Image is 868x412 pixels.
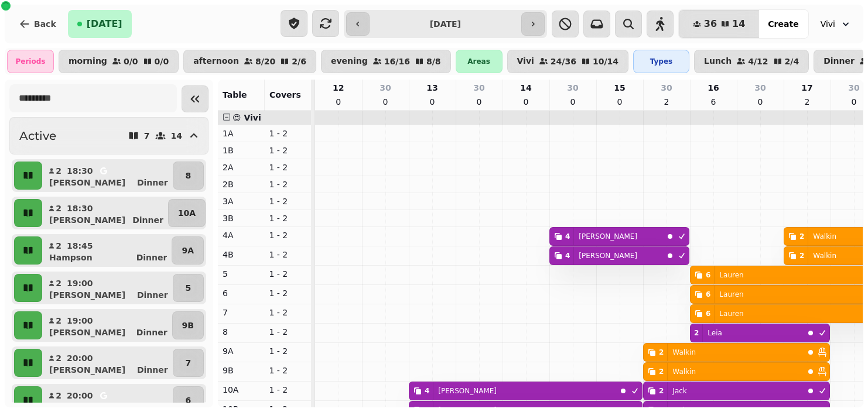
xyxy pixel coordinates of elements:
p: 0 / 0 [155,57,169,66]
p: 2 [55,165,62,177]
p: 0 [521,96,531,108]
p: 1 - 2 [269,326,307,338]
div: 4 [565,251,570,260]
button: 219:00[PERSON_NAME]Dinner [45,274,170,302]
p: 16 [708,82,719,94]
p: 10A [178,207,196,219]
button: 220:00[PERSON_NAME]Dinner [45,349,170,377]
p: Lauren [719,309,743,318]
p: 1 - 2 [269,195,307,207]
button: Create [758,10,808,38]
p: 1 - 2 [269,365,307,376]
p: Dinner [137,289,168,301]
button: afternoon8/202/6 [183,50,316,73]
p: 4 / 12 [748,57,768,66]
button: 7 [173,349,204,377]
p: 2 [55,315,62,327]
span: Back [34,20,56,28]
p: 30 [473,82,484,94]
p: 2 [55,240,62,252]
h2: Active [19,128,56,144]
p: 8 / 20 [255,57,275,66]
button: Collapse sidebar [182,85,209,112]
p: Lauren [719,290,743,299]
p: 7 [144,132,150,140]
p: 0 [428,96,437,108]
button: 10A [168,199,206,227]
button: 9B [172,311,204,339]
p: morning [69,57,107,66]
p: 13 [426,82,438,94]
p: 2 / 4 [785,57,799,66]
p: [PERSON_NAME] [49,327,125,338]
p: 1 - 2 [269,307,307,318]
div: 2 [694,328,699,338]
p: 30 [661,82,672,94]
p: [PERSON_NAME] [49,364,125,376]
div: 2 [799,251,804,260]
div: 2 [659,386,664,396]
p: 20:00 [67,390,93,401]
button: Active714 [9,117,209,154]
button: 219:00[PERSON_NAME]Dinner [45,311,170,339]
p: Dinner [137,364,168,376]
p: 0 [568,96,577,108]
span: Create [768,20,798,28]
p: 1 - 2 [269,268,307,280]
p: Jack [672,386,686,396]
button: Lunch4/122/4 [694,50,809,73]
p: 1B [223,145,260,156]
p: [PERSON_NAME] [579,232,637,241]
div: 6 [706,309,710,318]
p: 17 [801,82,812,94]
button: 218:30[PERSON_NAME]Dinner [45,162,170,190]
div: 4 [425,386,429,396]
span: Vivi [821,18,835,30]
p: 30 [567,82,578,94]
p: Walkin [672,348,696,357]
p: 10A [223,384,260,396]
p: 2B [223,178,260,190]
p: 6 [223,287,260,299]
p: 4B [223,249,260,260]
p: 18:30 [67,165,93,177]
span: 36 [704,19,717,29]
p: 9A [223,345,260,357]
div: 2 [659,367,664,376]
button: 9A [172,236,204,265]
p: 12 [333,82,344,94]
p: 3A [223,195,260,207]
p: 0 [334,96,343,108]
span: [DATE] [87,19,122,29]
p: 30 [754,82,766,94]
p: Dinner [136,327,168,338]
p: 2A [223,162,260,173]
p: 9B [223,365,260,376]
p: 18:30 [67,202,93,214]
p: 5 [223,268,260,280]
p: 2 [55,352,62,364]
p: [PERSON_NAME] [49,177,125,188]
p: 24 / 36 [551,57,576,66]
p: 6 [709,96,718,108]
button: 218:30[PERSON_NAME]Dinner [45,199,166,227]
p: 0 [381,96,390,108]
p: 2 [802,96,812,108]
p: 1 - 2 [269,178,307,190]
p: 0 [615,96,624,108]
p: 7 [185,357,191,369]
p: [PERSON_NAME] [49,214,125,226]
p: Walkin [813,232,836,241]
span: 😍 Vivi [233,113,261,122]
p: [PERSON_NAME] [49,289,125,301]
button: 8 [173,162,204,190]
p: Dinner [137,177,168,188]
button: Vivi [814,13,859,35]
p: Lauren [719,270,743,280]
p: 1 - 2 [269,345,307,357]
p: 1 - 2 [269,162,307,173]
p: 1A [223,128,260,139]
button: Vivi24/3610/14 [507,50,629,73]
p: 5 [185,282,191,294]
div: 4 [565,232,570,241]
